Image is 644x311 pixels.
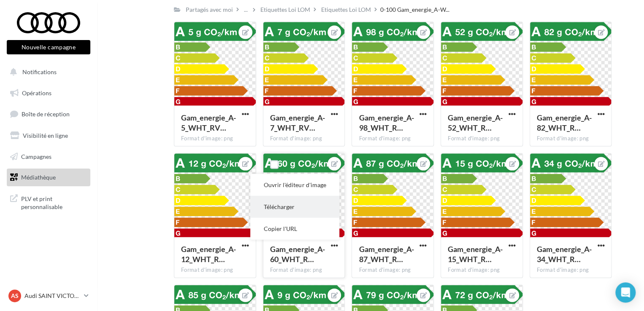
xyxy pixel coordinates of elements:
a: Médiathèque [5,169,92,186]
div: Etiquettes Loi LOM [260,5,310,14]
div: Format d'image: png [181,135,249,142]
div: Format d'image: png [359,266,427,274]
button: Notifications [5,63,89,81]
span: Gam_energie_A-7_WHT_RVB_PNG_1080PX [270,113,325,132]
button: Nouvelle campagne [7,40,90,54]
span: AS [11,292,19,300]
span: Gam_energie_A-34_WHT_RVB_PNG_1080PX [537,244,592,264]
div: Open Intercom Messenger [615,282,636,303]
a: AS Audi SAINT VICTORET [7,288,90,304]
div: Format d'image: png [270,135,338,142]
div: Etiquettes Loi LOM [321,5,371,14]
a: Boîte de réception [5,105,92,123]
span: Gam_energie_A-52_WHT_RVB_PNG_1080PX [448,113,503,132]
span: PLV et print personnalisable [21,193,87,211]
span: Médiathèque [21,174,56,181]
div: Partagés avec moi [186,5,233,14]
span: Opérations [22,89,51,97]
span: Campagnes [21,153,51,160]
span: Boîte de réception [22,110,70,118]
div: Format d'image: png [448,135,516,142]
span: Gam_energie_A-82_WHT_RVB_PNG_1080PX [537,113,592,132]
a: PLV et print personnalisable [5,190,92,214]
a: Opérations [5,84,92,102]
div: Format d'image: png [448,266,516,274]
span: Gam_energie_A-15_WHT_RVB_PNG_1080PX [448,244,503,264]
div: Format d'image: png [181,266,249,274]
a: Campagnes [5,148,92,166]
span: Gam_energie_A-5_WHT_RVB_PNG_1080PX [181,113,236,132]
span: Gam_energie_A-87_WHT_RVB_PNG_1080PX [359,244,414,264]
div: Format d'image: png [359,135,427,142]
span: Gam_energie_A-60_WHT_RVB_PNG_1080PX [270,244,325,264]
div: Format d'image: png [537,135,605,142]
span: Notifications [22,68,57,75]
button: Télécharger [250,196,339,218]
div: ... [242,4,249,16]
span: Gam_energie_A-98_WHT_RVB_PNG_1080PX [359,113,414,132]
button: Copier l'URL [250,218,339,240]
p: Audi SAINT VICTORET [24,292,81,300]
a: Visibilité en ligne [5,127,92,145]
div: Format d'image: png [537,266,605,274]
span: 0-100 Gam_energie_A-W... [380,5,449,14]
span: Gam_energie_A-12_WHT_RVB_PNG_1080PX [181,244,236,264]
span: Visibilité en ligne [23,132,68,139]
button: Ouvrir l'éditeur d'image [250,174,339,196]
div: Format d'image: png [270,266,338,274]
